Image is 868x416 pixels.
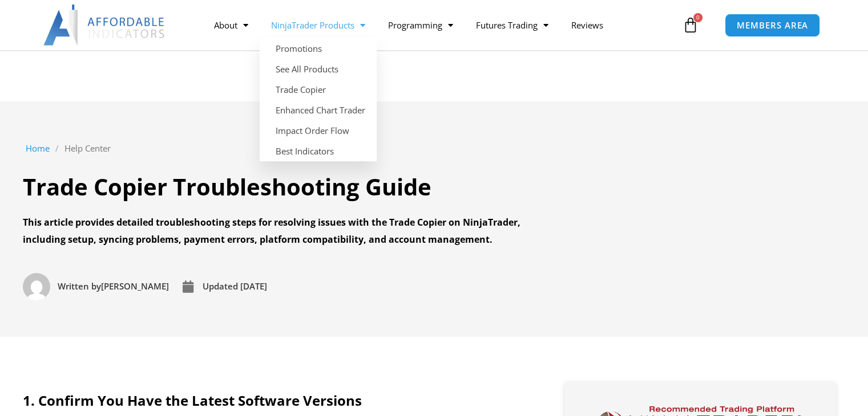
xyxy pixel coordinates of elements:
nav: Menu [203,12,680,38]
a: About [203,12,260,38]
a: Home [26,141,50,157]
span: Written by [58,280,101,292]
a: Programming [377,12,465,38]
a: Reviews [560,12,615,38]
span: Updated [203,280,238,292]
a: See All Products [260,59,377,79]
a: Trade Copier [260,79,377,100]
a: Impact Order Flow [260,120,377,141]
a: MEMBERS AREA [725,14,820,37]
img: LogoAI | Affordable Indicators – NinjaTrader [43,5,166,46]
span: 0 [693,13,703,22]
a: Best Indicators [260,141,377,161]
a: 0 [665,9,716,42]
a: Promotions [260,38,377,59]
span: [PERSON_NAME] [55,279,169,295]
span: / [55,141,59,157]
a: Enhanced Chart Trader [260,100,377,120]
h1: Trade Copier Troubleshooting Guide [23,171,548,203]
strong: 1. Confirm You Have the Latest Software Versions [23,391,362,410]
a: Futures Trading [465,12,560,38]
a: Help Center [64,141,111,157]
img: Picture of David Koehler [23,273,50,300]
span: MEMBERS AREA [737,21,808,30]
div: This article provides detailed troubleshooting steps for resolving issues with the Trade Copier o... [23,214,548,248]
ul: NinjaTrader Products [260,38,377,161]
a: NinjaTrader Products [260,12,377,38]
time: [DATE] [240,280,267,292]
